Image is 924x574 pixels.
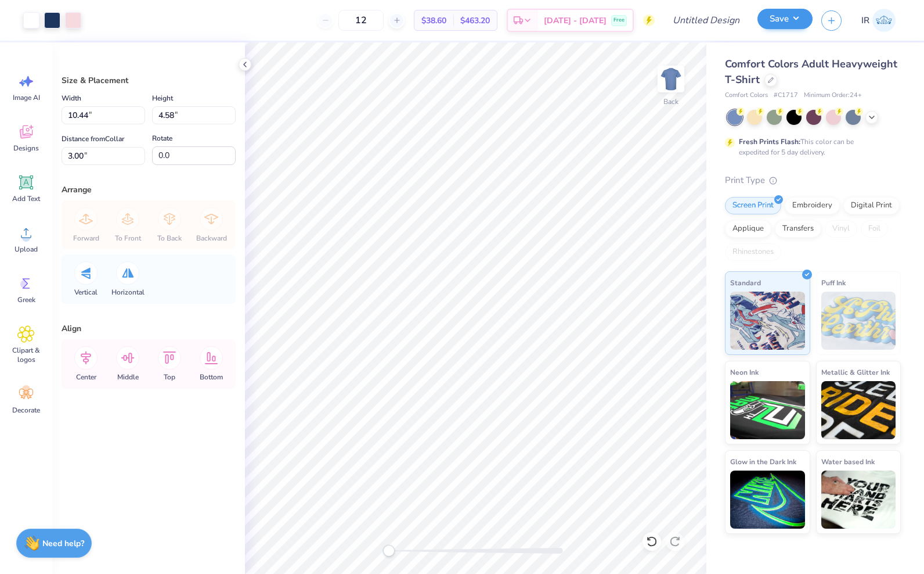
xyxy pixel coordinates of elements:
strong: Fresh Prints Flash: [739,137,800,146]
span: Minimum Order: 24 + [804,91,862,101]
span: Clipart & logos [7,346,45,364]
strong: Need help? [42,538,84,549]
div: Vinyl [825,220,857,238]
img: Back [659,67,683,91]
span: Decorate [12,406,40,415]
img: Water based Ink [821,471,896,529]
span: Add Text [12,194,40,203]
input: – – [338,10,384,31]
img: Neon Ink [730,381,805,439]
span: Image AI [13,93,40,102]
div: Foil [861,220,888,238]
label: Width [62,91,81,105]
label: Height [152,91,173,105]
div: Embroidery [785,197,840,214]
label: Distance from Collar [62,132,124,146]
span: Puff Ink [821,277,846,289]
span: $38.60 [421,15,446,27]
span: Top [164,372,175,382]
span: Glow in the Dark Ink [730,455,796,468]
span: # C1717 [774,91,798,101]
span: Bottom [200,372,223,382]
span: Vertical [74,288,98,297]
div: Digital Print [843,197,900,214]
span: IR [861,14,869,27]
div: Transfers [775,220,821,238]
span: Center [76,372,96,382]
div: Print Type [725,174,901,187]
img: Puff Ink [821,292,896,350]
img: Isabella Robles [872,9,896,32]
div: Applique [725,220,771,238]
span: Comfort Colors Adult Heavyweight T-Shirt [725,57,897,87]
img: Glow in the Dark Ink [730,471,805,529]
div: Rhinestones [725,243,781,261]
span: Middle [117,372,139,382]
label: Rotate [152,131,172,145]
img: Metallic & Glitter Ink [821,381,896,439]
span: Water based Ink [821,455,875,468]
div: Accessibility label [383,545,395,557]
div: Align [62,322,236,335]
span: Standard [730,277,761,289]
span: Designs [13,143,39,153]
div: Back [663,96,678,107]
button: Save [757,9,813,29]
a: IR [856,9,901,32]
span: Neon Ink [730,366,759,378]
span: Metallic & Glitter Ink [821,366,890,378]
span: [DATE] - [DATE] [544,15,607,27]
img: Standard [730,292,805,350]
span: Upload [15,245,38,254]
span: Comfort Colors [725,91,768,101]
div: This color can be expedited for 5 day delivery. [739,137,882,157]
div: Arrange [62,184,236,196]
span: Free [613,16,625,24]
input: Untitled Design [663,9,749,32]
div: Size & Placement [62,74,236,87]
span: $463.20 [460,15,490,27]
div: Screen Print [725,197,781,214]
span: Horizontal [111,288,145,297]
span: Greek [17,295,35,304]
